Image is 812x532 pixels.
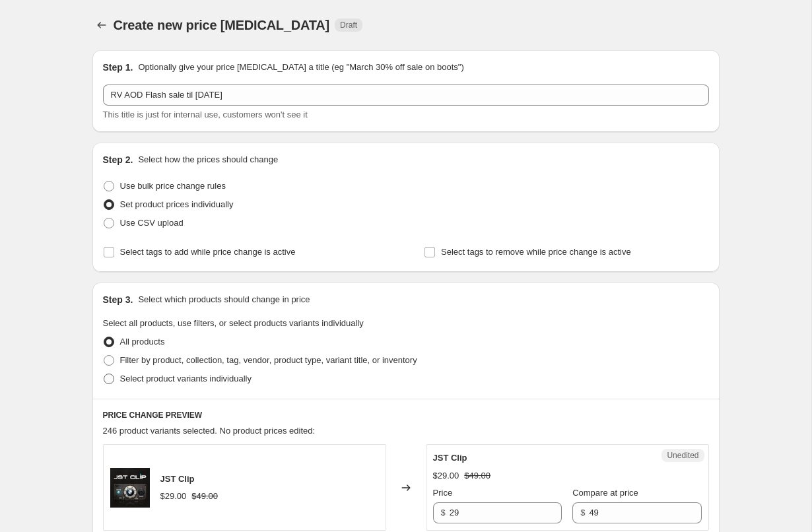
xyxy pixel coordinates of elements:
span: JST Clip [433,453,467,463]
h6: PRICE CHANGE PREVIEW [103,410,709,420]
p: Select which products should change in price [138,293,310,306]
span: Compare at price [572,488,638,498]
span: Select product variants individually [120,374,252,383]
span: Select tags to add while price change is active [120,247,296,257]
h2: Step 2. [103,153,133,166]
span: Use bulk price change rules [120,181,226,191]
button: Price change jobs [92,16,111,34]
span: Draft [340,20,357,30]
span: Create new price [MEDICAL_DATA] [114,18,330,32]
p: Select how the prices should change [138,153,278,166]
h2: Step 3. [103,293,133,306]
span: $49.00 [464,471,491,481]
span: This title is just for internal use, customers won't see it [103,110,308,119]
span: Filter by product, collection, tag, vendor, product type, variant title, or inventory [120,355,417,365]
span: JST Clip [160,474,195,484]
span: Use CSV upload [120,218,184,228]
span: $ [441,508,446,517]
span: All products [120,337,165,347]
img: Store-Card_1_80x.jpg [110,468,150,508]
h2: Step 1. [103,61,133,74]
span: $49.00 [191,491,218,501]
span: $29.00 [160,491,187,501]
span: Unedited [667,450,698,461]
input: 30% off holiday sale [103,84,709,106]
p: Optionally give your price [MEDICAL_DATA] a title (eg "March 30% off sale on boots") [138,61,463,74]
span: Select tags to remove while price change is active [441,247,631,257]
span: Price [433,488,453,498]
span: Select all products, use filters, or select products variants individually [103,318,364,328]
span: $29.00 [433,471,459,481]
span: $ [580,508,585,517]
span: 246 product variants selected. No product prices edited: [103,426,316,436]
span: Set product prices individually [120,199,234,209]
